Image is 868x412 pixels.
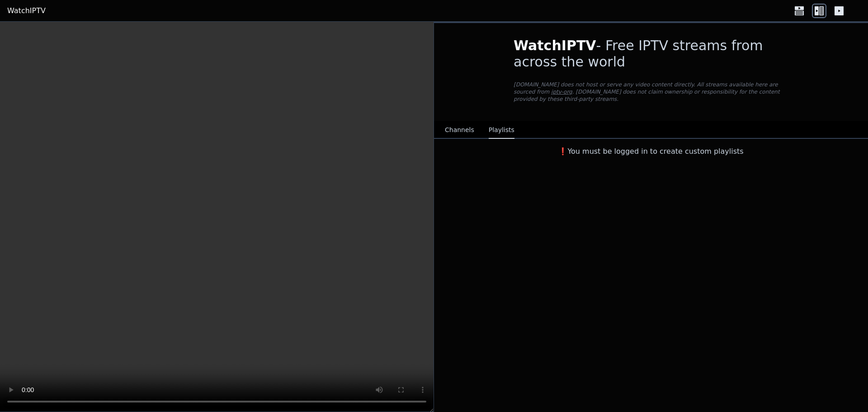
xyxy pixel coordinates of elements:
p: [DOMAIN_NAME] does not host or serve any video content directly. All streams available here are s... [514,81,788,103]
a: WatchIPTV [7,5,46,16]
button: Channels [445,122,474,139]
a: iptv-org [551,89,572,95]
span: WatchIPTV [514,38,596,53]
h3: ❗️You must be logged in to create custom playlists [499,146,803,157]
button: Playlists [489,122,514,139]
h1: - Free IPTV streams from across the world [514,38,788,70]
